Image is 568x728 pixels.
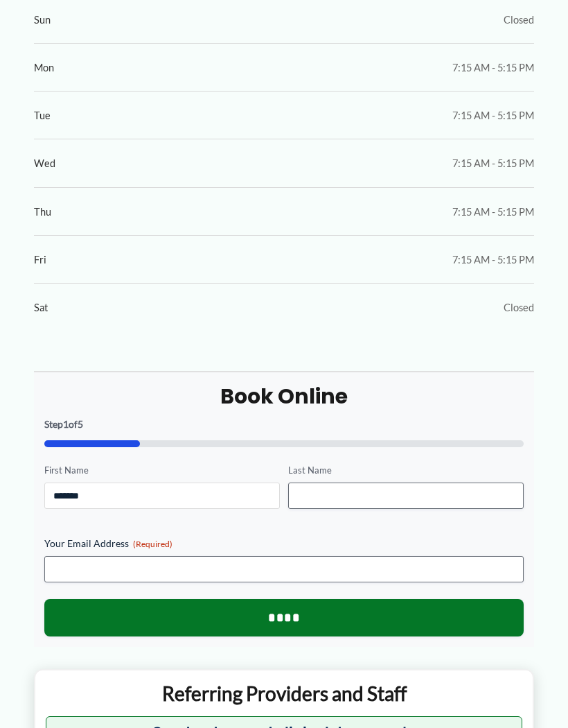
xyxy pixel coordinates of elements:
span: 7:15 AM - 5:15 PM [452,58,534,77]
label: First Name [44,464,280,477]
h2: Book Online [44,383,524,410]
p: Referring Providers and Staff [46,681,522,706]
span: 5 [78,418,83,430]
span: Fri [34,250,46,269]
span: Wed [34,154,55,173]
span: 7:15 AM - 5:15 PM [452,202,534,221]
span: Mon [34,58,54,77]
span: 7:15 AM - 5:15 PM [452,250,534,269]
span: (Required) [133,539,172,549]
span: 7:15 AM - 5:15 PM [452,154,534,173]
span: 1 [63,418,69,430]
span: Sat [34,298,48,317]
span: 7:15 AM - 5:15 PM [452,106,534,125]
span: Sun [34,10,51,29]
label: Last Name [288,464,524,477]
span: Closed [504,298,534,317]
span: Closed [504,10,534,29]
span: Thu [34,202,51,221]
p: Step of [44,419,524,429]
span: Tue [34,106,51,125]
label: Your Email Address [44,537,524,551]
